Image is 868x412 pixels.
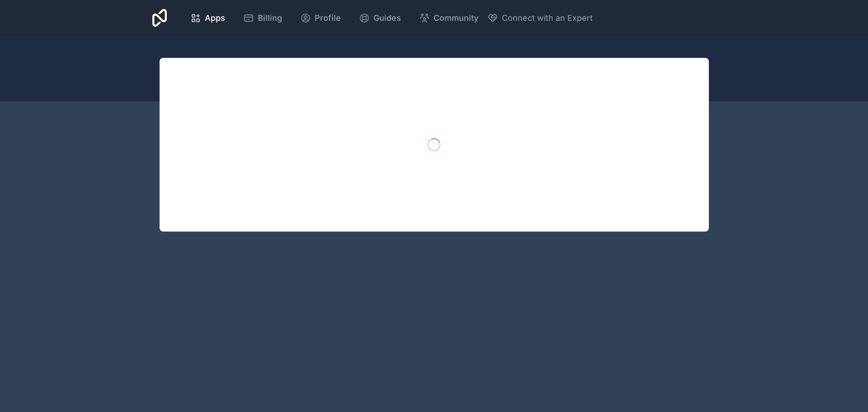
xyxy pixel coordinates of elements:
span: Billing [258,12,282,24]
span: Connect with an Expert [502,12,593,24]
span: Apps [205,12,225,24]
span: Profile [315,12,341,24]
a: Billing [236,8,289,28]
a: Apps [183,8,232,28]
span: Community [434,12,478,24]
a: Guides [352,8,408,28]
button: Connect with an Expert [487,12,593,24]
a: Community [412,8,486,28]
span: Guides [373,12,401,24]
a: Profile [293,8,348,28]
